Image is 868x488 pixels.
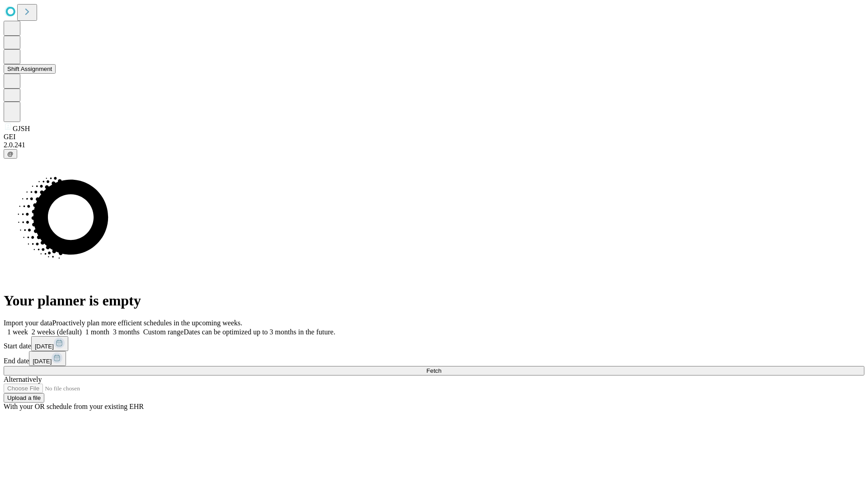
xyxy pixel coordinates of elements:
[4,149,17,159] button: @
[4,64,56,74] button: Shift Assignment
[143,328,184,336] span: Custom range
[4,292,864,309] h1: Your planner is empty
[29,351,66,366] button: [DATE]
[33,358,52,365] span: [DATE]
[7,328,28,336] span: 1 week
[35,343,54,350] span: [DATE]
[4,133,864,141] div: GEI
[13,125,30,132] span: GJSH
[184,328,335,336] span: Dates can be optimized up to 3 months in the future.
[4,393,44,403] button: Upload a file
[31,336,68,351] button: [DATE]
[4,375,42,383] span: Alternatively
[4,351,864,366] div: End date
[32,328,82,336] span: 2 weeks (default)
[426,367,441,374] span: Fetch
[4,141,864,149] div: 2.0.241
[4,403,144,410] span: With your OR schedule from your existing EHR
[113,328,140,336] span: 3 months
[4,319,52,327] span: Import your data
[7,150,14,157] span: @
[85,328,109,336] span: 1 month
[52,319,242,327] span: Proactively plan more efficient schedules in the upcoming weeks.
[4,366,864,375] button: Fetch
[4,336,864,351] div: Start date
